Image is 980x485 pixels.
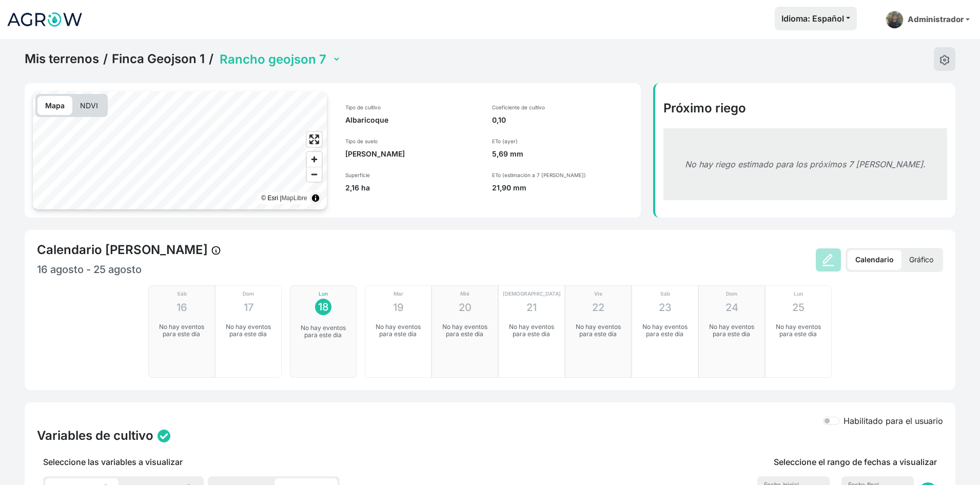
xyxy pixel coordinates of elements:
[345,104,480,111] p: Tipo de cultivo
[685,159,926,169] em: No hay riego estimado para los próximos 7 [PERSON_NAME].
[726,300,738,315] p: 24
[222,323,275,338] p: No hay eventos para este día
[811,248,846,272] div: Esta función solo está disponible para los líderes de grupo y los sectores sin grupo. Los miembro...
[726,290,737,298] p: Dom
[37,96,72,115] p: Mapa
[33,91,327,209] canvas: Map
[345,183,480,193] p: 2,16 ha
[794,290,803,298] p: Lun
[459,300,472,315] p: 20
[492,149,633,159] p: 5,69 mm
[218,51,341,67] select: Terrain Selector
[526,300,537,315] p: 21
[309,192,322,204] summary: Toggle attribution
[6,7,83,32] img: Logo
[775,7,857,30] button: Idioma: Español
[282,195,307,202] a: MapLibre
[209,51,213,67] span: /
[318,299,329,315] p: 18
[158,430,170,442] img: status
[572,323,624,338] p: No hay eventos para este día
[886,11,904,29] img: admin-picture
[243,290,254,298] p: Dom
[663,101,947,116] h4: Próximo riego
[261,193,307,203] div: © Esri |
[592,300,604,315] p: 22
[439,323,491,338] p: No hay eventos para este día
[881,7,974,33] a: Administrador
[307,152,322,167] button: Zoom in
[345,171,480,179] p: Superficie
[772,323,825,338] p: No hay eventos para este día
[848,250,901,270] p: Calendario
[492,104,633,111] p: Coeficiente de cultivo
[844,415,943,427] label: Habilitado para el usuario
[177,290,187,298] p: Sáb
[297,324,349,339] p: No hay eventos para este día
[155,323,208,338] p: No hay eventos para este día
[372,323,424,338] p: No hay eventos para este día
[244,300,253,315] p: 17
[394,290,403,298] p: Mar
[393,300,404,315] p: 19
[319,290,328,298] p: Lun
[492,138,633,145] p: ETo (ayer)
[492,115,633,125] p: 0,10
[177,300,187,315] p: 16
[307,132,322,147] button: Enter fullscreen
[594,290,602,298] p: Vie
[345,115,480,125] p: Albaricoque
[492,183,633,193] p: 21,90 mm
[37,428,153,443] h4: Variables de cultivo
[345,138,480,145] p: Tipo de suelo
[792,300,805,315] p: 25
[37,262,490,277] p: 16 agosto - 25 agosto
[103,51,108,67] span: /
[112,51,205,67] a: Finca Geojson 1
[639,323,691,338] p: No hay eventos para este día
[505,323,558,338] p: No hay eventos para este día
[345,149,480,159] p: [PERSON_NAME]
[460,290,469,298] p: Mié
[25,51,99,67] a: Mis terrenos
[901,250,941,270] p: Gráfico
[774,456,937,468] p: Seleccione el rango de fechas a visualizar
[503,290,561,298] p: [DEMOGRAPHIC_DATA]
[37,242,222,258] h4: Calendario [PERSON_NAME]
[307,167,322,182] button: Zoom out
[705,323,758,338] p: No hay eventos para este día
[660,290,670,298] p: Sáb
[37,456,560,468] p: Seleccione las variables a visualizar
[939,55,950,65] img: edit
[492,171,633,179] p: ETo (estimación a 7 [PERSON_NAME])
[72,96,106,115] p: NDVI
[659,300,672,315] p: 23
